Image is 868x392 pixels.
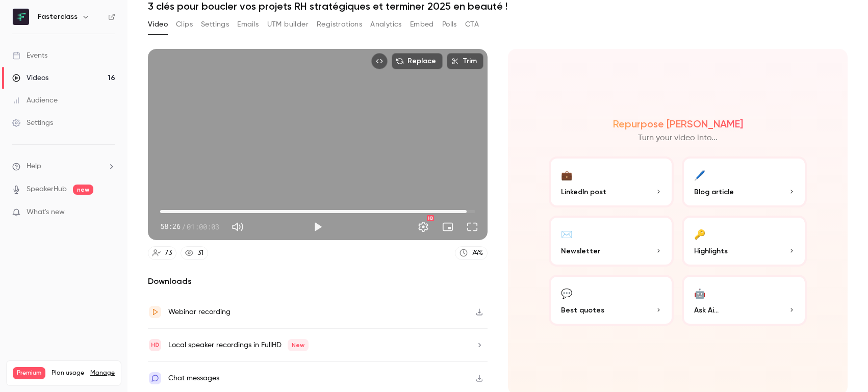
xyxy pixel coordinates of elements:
[455,246,488,260] a: 74%
[27,27,115,35] div: Domaine: [DOMAIN_NAME]
[427,215,434,221] div: HD
[13,367,45,379] span: Premium
[103,208,115,217] iframe: Noticeable Trigger
[392,53,443,69] button: Replace
[53,65,79,72] div: Domaine
[16,16,24,24] img: logo_orange.svg
[27,207,65,218] span: What's new
[682,216,807,267] button: 🔑Highlights
[12,161,115,172] li: help-dropdown-opener
[41,64,49,72] img: tab_domain_overview_orange.svg
[267,16,309,33] button: UTM builder
[694,167,705,182] div: 🖊️
[465,16,479,33] button: CTA
[168,372,219,384] div: Chat messages
[148,16,168,33] button: Video
[12,118,53,128] div: Settings
[561,226,572,242] div: ✉️
[694,285,705,301] div: 🤖
[308,217,328,237] button: Play
[694,187,734,197] span: Blog article
[413,217,433,237] button: Settings
[682,275,807,326] button: 🤖Ask Ai...
[181,246,208,260] a: 31
[160,221,219,232] div: 58:26
[90,369,115,377] a: Manage
[438,217,458,237] button: Turn on miniplayer
[410,16,434,33] button: Embed
[694,305,719,316] span: Ask Ai...
[176,16,193,33] button: Clips
[13,9,29,25] img: Fasterclass
[561,285,572,301] div: 💬
[16,27,24,35] img: website_grey.svg
[472,248,483,258] div: 74 %
[38,12,78,22] h6: Fasterclass
[561,187,606,197] span: LinkedIn post
[694,226,705,242] div: 🔑
[613,118,743,130] h2: Repurpose [PERSON_NAME]
[370,16,402,33] button: Analytics
[197,248,203,258] div: 31
[29,16,50,24] div: v 4.0.25
[168,339,309,351] div: Local speaker recordings in FullHD
[442,16,457,33] button: Polls
[447,53,483,69] button: Trim
[462,217,482,237] button: Full screen
[227,217,248,237] button: Mute
[694,246,728,256] span: Highlights
[549,156,674,207] button: 💼LinkedIn post
[682,156,807,207] button: 🖊️Blog article
[165,248,172,258] div: 73
[148,275,488,288] h2: Downloads
[237,16,259,33] button: Emails
[12,73,48,83] div: Videos
[116,64,124,72] img: tab_keywords_by_traffic_grey.svg
[12,50,47,61] div: Events
[638,132,718,144] p: Turn your video into...
[148,246,176,260] a: 73
[201,16,229,33] button: Settings
[127,65,156,72] div: Mots-clés
[73,185,93,195] span: new
[12,95,58,106] div: Audience
[187,221,219,232] span: 01:00:03
[549,216,674,267] button: ✉️Newsletter
[182,221,186,232] span: /
[168,306,231,318] div: Webinar recording
[561,167,572,182] div: 💼
[27,184,67,195] a: SpeakerHub
[52,369,84,377] span: Plan usage
[371,53,388,69] button: Embed video
[549,275,674,326] button: 💬Best quotes
[160,221,181,232] span: 58:26
[27,161,41,172] span: Help
[561,246,600,256] span: Newsletter
[561,305,604,316] span: Best quotes
[317,16,362,33] button: Registrations
[288,339,309,351] span: New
